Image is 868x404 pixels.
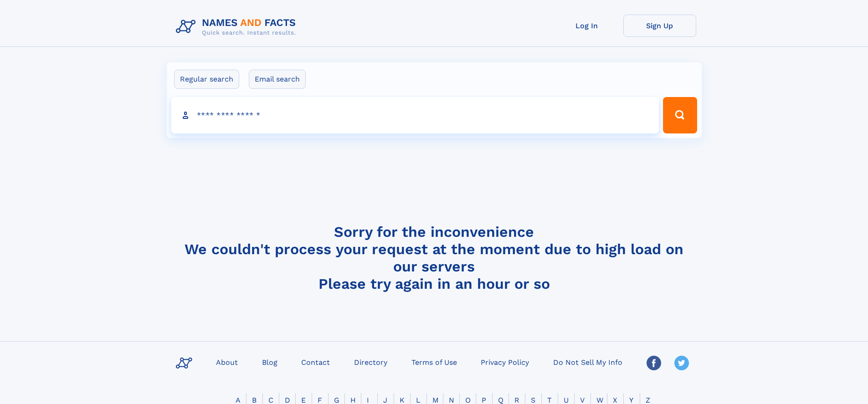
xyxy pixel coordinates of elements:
h4: Sorry for the inconvenience We couldn't process your request at the moment due to high load on ou... [172,223,696,292]
a: Log In [550,15,623,37]
label: Email search [249,70,306,89]
label: Regular search [174,70,239,89]
a: Privacy Policy [477,355,533,368]
button: Search Button [663,97,697,133]
a: Contact [298,355,334,368]
a: Terms of Use [408,355,461,368]
a: About [212,355,241,368]
img: Logo Names and Facts [172,15,303,39]
a: Sign Up [623,15,696,37]
img: Facebook [647,356,661,370]
a: Blog [258,355,281,368]
a: Do Not Sell My Info [550,355,626,368]
img: Twitter [674,356,689,370]
input: search input [171,97,659,133]
a: Directory [350,355,391,368]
